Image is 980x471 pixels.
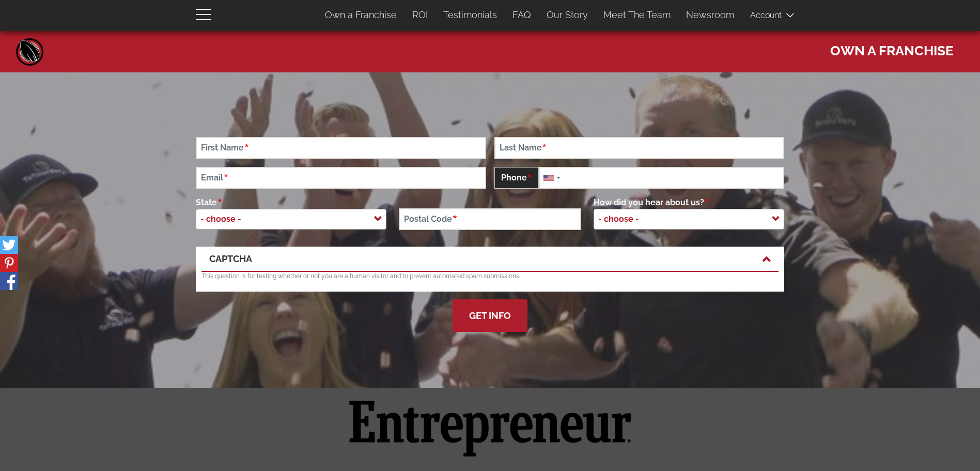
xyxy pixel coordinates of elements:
[494,167,539,189] span: Phone
[201,272,778,281] p: This question is for testing whether or not you are a human visitor and to prevent automated spam...
[435,4,505,26] a: Testimonials
[539,4,596,26] a: Our Story
[317,4,405,26] a: Own a Franchise
[14,36,45,67] a: Home
[196,167,486,189] input: Email
[453,299,527,332] button: Get Info
[539,168,563,188] div: United States: +1
[405,4,435,26] a: ROI
[196,197,222,207] span: State
[196,137,486,159] input: First Name
[399,208,581,230] input: Postal Code
[505,4,539,26] a: FAQ
[596,4,678,26] a: Meet The Team
[830,38,954,60] span: Own a Franchise
[209,252,770,266] a: CAPTCHA
[678,4,742,26] a: Newsroom
[196,209,386,230] span: - choose -
[196,209,252,230] span: - choose -
[494,137,784,159] input: Last Name
[594,209,649,230] span: - choose -
[594,197,709,207] span: How did you hear about us?
[594,209,784,230] span: - choose -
